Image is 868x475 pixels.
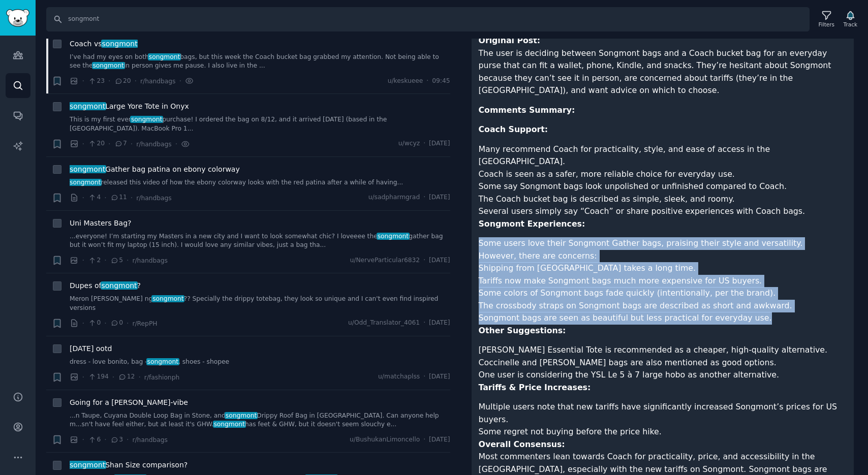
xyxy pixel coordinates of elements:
span: u/keskueee [388,77,423,86]
span: · [127,318,129,329]
li: Some users love their Songmont Gather bags, praising their style and versatility. [479,237,847,250]
span: · [175,139,177,149]
strong: Coach Support: [479,124,548,134]
span: songmont [377,233,410,240]
span: · [82,193,84,203]
span: · [423,435,425,445]
span: · [82,372,84,383]
span: r/RepPH [132,320,157,327]
span: songmont [225,412,258,419]
span: u/sadpharmgrad [368,193,420,202]
span: 7 [114,139,127,148]
span: · [104,318,106,329]
input: Search Keyword [46,7,810,31]
li: However, there are concerns: [479,250,847,325]
span: 194 [88,372,109,382]
span: · [82,255,84,266]
span: [DATE] [429,139,450,148]
span: 4 [88,193,101,202]
span: · [423,256,425,265]
li: Coach is seen as a safer, more reliable choice for everyday use. [479,168,847,181]
a: ...everyone! I’m starting my Masters in a new city and I want to look somewhat chic? I loveeee th... [70,232,450,250]
span: songmont [101,281,138,290]
span: songmont [151,295,184,302]
li: The crossbody straps on Songmont bags are described as short and awkward. [479,300,847,312]
span: · [423,372,425,382]
span: · [108,139,110,149]
li: Several users simply say “Coach” or share positive experiences with Coach bags. [479,205,847,218]
span: · [131,193,133,203]
strong: Other Suggestions: [479,326,566,335]
a: songmontLarge Yore Tote in Onyx [70,101,189,112]
strong: Original Post: [479,36,541,45]
a: [DATE] ootd [70,343,112,354]
li: Many recommend Coach for practicality, style, and ease of access in the [GEOGRAPHIC_DATA]. [479,143,847,168]
span: songmont [69,179,102,186]
span: songmont [130,116,163,123]
li: Tariffs now make Songmont bags much more expensive for US buyers. [479,275,847,288]
span: 0 [88,319,101,328]
span: songmont [213,421,246,428]
li: Some say Songmont bags look unpolished or unfinished compared to Coach. [479,180,847,193]
span: · [108,76,110,86]
span: · [127,434,129,445]
span: · [82,318,84,329]
span: · [82,139,84,149]
button: Track [840,9,861,30]
li: Shipping from [GEOGRAPHIC_DATA] takes a long time. [479,262,847,275]
li: Songmont bags are seen as beautiful but less practical for everyday use. [479,312,847,325]
p: The user is deciding between Songmont bags and a Coach bucket bag for an everyday purse that can ... [479,35,847,97]
span: · [104,255,106,266]
span: 0 [110,319,123,328]
span: · [131,139,133,149]
li: Some regret not buying before the price hike. [479,426,847,438]
span: Large Yore Tote in Onyx [70,101,189,112]
span: [DATE] [429,435,450,445]
span: · [179,76,181,86]
span: songmont [101,40,139,48]
span: · [135,76,137,86]
span: · [138,372,140,383]
span: · [423,193,425,202]
span: r/handbags [136,195,171,202]
span: 2 [88,256,101,265]
span: [DATE] [429,319,450,328]
a: dress - love bonito, bag -songmont, shoes - shopee [70,358,450,367]
span: r/handbags [132,257,167,264]
span: · [82,76,84,86]
strong: Tariffs & Price Increases: [479,383,591,392]
span: · [82,434,84,445]
span: Coach vs [70,39,138,49]
a: Going for a [PERSON_NAME]-vibe [70,397,188,408]
span: songmont [146,358,179,365]
li: [PERSON_NAME] Essential Tote is recommended as a cheaper, high-quality alternative. [479,344,847,357]
span: · [426,77,428,86]
span: [DATE] [429,193,450,202]
a: songmontreleased this video of how the ebony colorway looks with the red patina after a while of ... [70,178,450,187]
span: r/handbags [136,141,171,148]
span: Uni Masters Bag? [70,218,132,229]
span: Shan Size comparison? [70,460,188,470]
li: Multiple users note that new tariffs have significantly increased Songmont’s prices for US buyers. [479,401,847,426]
span: · [104,434,106,445]
span: u/wcyz [398,139,420,148]
li: Some colors of Songmont bags fade quickly (intentionally, per the brand). [479,287,847,300]
div: Track [844,21,857,28]
a: Dupes ofsongmont? [70,280,141,291]
span: Dupes of ? [70,280,141,291]
span: 09:45 [432,77,450,86]
span: · [112,372,114,383]
a: Coach vssongmont [70,39,138,49]
strong: Songmont Experiences: [479,219,585,229]
span: u/Odd_Translator_4061 [348,319,420,328]
a: ...n Taupe, Cuyana Double Loop Bag in Stone, andsongmontDrippy Roof Bag in [GEOGRAPHIC_DATA]. Can... [70,411,450,429]
li: The Coach bucket bag is described as simple, sleek, and roomy. [479,193,847,206]
span: u/NerveParticular6832 [350,256,420,265]
a: songmontGather bag patina on ebony colorway [70,164,240,175]
a: songmontShan Size comparison? [70,460,188,470]
li: One user is considering the YSL Le 5 à 7 large hobo as another alternative. [479,369,847,382]
span: songmont [69,165,106,173]
a: I’ve had my eyes on bothsongmontbags, but this week the Coach bucket bag grabbed my attention. No... [70,53,450,71]
span: u/BushukanLimoncello [350,435,420,445]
